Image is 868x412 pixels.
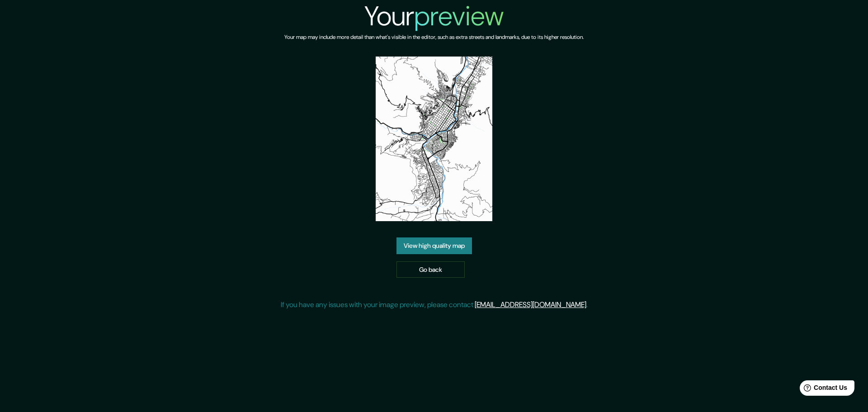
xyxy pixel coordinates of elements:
a: View high quality map [396,237,472,254]
h6: Your map may include more detail than what's visible in the editor, such as extra streets and lan... [284,33,584,42]
p: If you have any issues with your image preview, please contact . [281,299,588,310]
iframe: Help widget launcher [788,377,858,402]
a: Go back [396,261,465,278]
img: created-map-preview [376,57,492,221]
a: [EMAIL_ADDRESS][DOMAIN_NAME] [475,300,586,309]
